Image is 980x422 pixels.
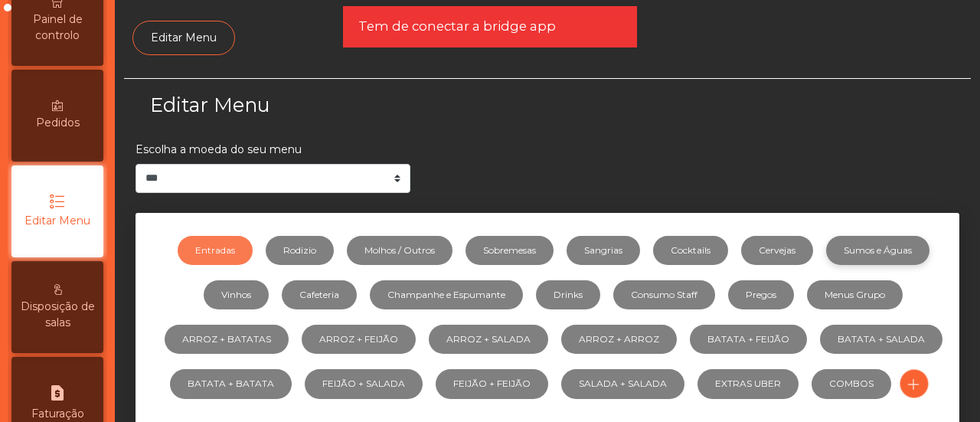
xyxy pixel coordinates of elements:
[561,369,684,398] a: SALADA + SALADA
[370,280,523,309] a: Champanhe e Espumante
[15,299,100,331] span: Disposição de salas
[15,11,100,44] span: Painel de controlo
[178,236,253,265] a: Entradas
[305,369,423,398] a: FEIJÃO + SALADA
[266,236,334,265] a: Rodizio
[826,236,929,265] a: Sumos e Águas
[653,236,728,265] a: Cocktails
[302,325,416,354] a: ARROZ + FEIJÃO
[465,236,554,265] a: Sobremesas
[358,17,556,36] span: Tem de conectar a bridge app
[170,369,292,398] a: BATATA + BATATA
[132,21,235,55] a: Editar Menu
[807,280,903,309] a: Menus Grupo
[136,142,302,158] label: Escolha a moeda do seu menu
[567,236,640,265] a: Sangrias
[48,384,67,402] i: request_page
[697,369,799,398] a: EXTRAS UBER
[820,325,942,354] a: BATATA + SALADA
[204,280,269,309] a: Vinhos
[812,369,891,398] a: COMBOS
[690,325,807,354] a: BATATA + FEIJÃO
[150,91,544,119] h3: Editar Menu
[24,213,90,229] span: Editar Menu
[165,325,289,354] a: ARROZ + BATATAS
[31,406,84,422] span: Faturação
[347,236,452,265] a: Molhos / Outros
[741,236,813,265] a: Cervejas
[536,280,600,309] a: Drinks
[429,325,548,354] a: ARROZ + SALADA
[728,280,794,309] a: Pregos
[282,280,357,309] a: Cafeteria
[436,369,548,398] a: FEIJÃO + FEIJÃO
[36,115,80,131] span: Pedidos
[561,325,677,354] a: ARROZ + ARROZ
[613,280,715,309] a: Consumo Staff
